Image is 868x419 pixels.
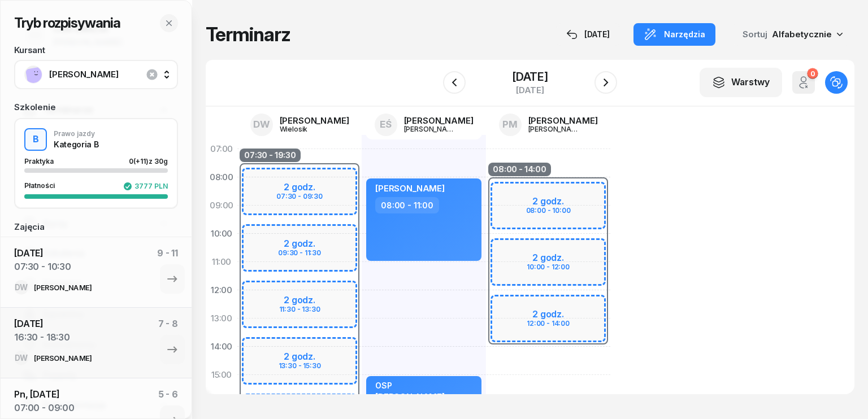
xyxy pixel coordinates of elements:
span: Narzędzia [664,28,705,41]
button: Sortuj Alfabetycznie [729,23,854,46]
div: [DATE] [14,317,70,330]
button: Narzędzia [633,23,715,46]
div: [PERSON_NAME] [280,116,349,125]
div: 9 - 11 [157,246,178,280]
div: Warstwy [712,75,770,90]
div: 15:00 [206,361,237,389]
span: PM [502,120,518,129]
span: DW [15,354,28,362]
div: OSP [375,381,445,390]
div: Płatności [24,182,62,191]
div: [DATE] [512,86,548,94]
div: [PERSON_NAME] [34,284,92,291]
div: Pn, [DATE] [14,387,75,401]
span: Praktyka [24,157,54,165]
div: 10:00 [206,220,237,248]
div: 08:00 [206,163,237,191]
div: [PERSON_NAME] [34,355,92,362]
div: Wielosik [280,125,334,133]
span: Alfabetycznie [772,29,832,40]
div: [PERSON_NAME] [404,125,458,133]
span: EŚ [380,120,392,129]
span: [PERSON_NAME] [375,183,445,194]
button: [DATE] [556,23,620,46]
span: [PERSON_NAME] [375,391,445,402]
div: 07:00 [206,135,237,163]
a: DW[PERSON_NAME]Wielosik [241,110,358,139]
div: [DATE] [566,28,610,41]
div: 14:00 [206,333,237,361]
span: Sortuj [743,27,770,42]
h2: Tryb rozpisywania [14,14,120,32]
div: [PERSON_NAME] [404,116,474,125]
h1: Terminarz [206,24,290,45]
span: (+11) [133,157,149,165]
span: DW [15,283,28,291]
div: [DATE] [14,246,71,260]
a: EŚ[PERSON_NAME][PERSON_NAME] [366,110,483,139]
div: 11:00 [206,248,237,276]
div: 7 - 8 [158,317,178,351]
div: [PERSON_NAME] [528,116,598,125]
div: 13:00 [206,304,237,333]
div: [DATE] [512,71,548,82]
div: [PERSON_NAME] [528,125,583,133]
span: DW [253,120,270,129]
div: 07:30 - 10:30 [14,260,71,273]
button: 0 [792,71,815,94]
div: 16:30 - 18:30 [14,330,70,344]
div: 08:00 - 11:00 [375,197,439,213]
div: 16:00 [206,389,237,417]
div: 07:00 - 09:00 [14,401,75,414]
div: 0 z 30g [129,158,168,165]
button: Warstwy [700,68,782,97]
button: BPrawo jazdyKategoria BPraktyka0(+11)z 30gPłatności3777 PLN [15,119,177,208]
div: 09:00 [206,191,237,220]
a: PM[PERSON_NAME][PERSON_NAME] [490,110,607,139]
div: 3777 PLN [123,182,168,191]
span: [PERSON_NAME] [49,67,168,82]
div: 12:00 [206,276,237,304]
div: 0 [807,68,818,79]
